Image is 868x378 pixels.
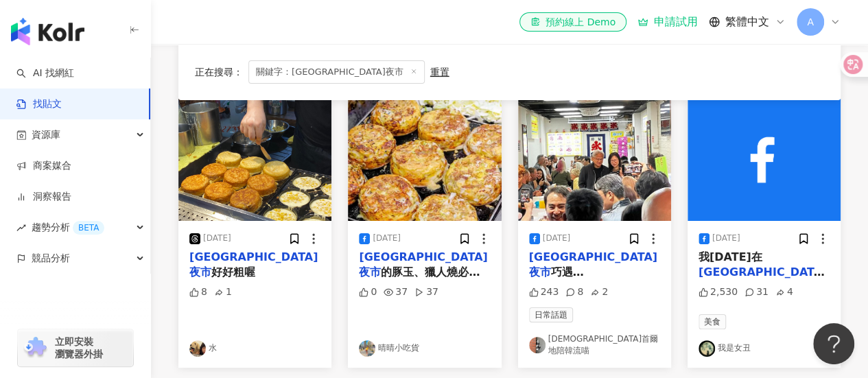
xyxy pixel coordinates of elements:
span: 的豚玉、獵人燒必吃🤤 [359,265,480,294]
mark: [GEOGRAPHIC_DATA]夜市 [359,250,487,279]
div: 8 [565,285,583,299]
div: 31 [744,285,769,299]
span: 繁體中文 [725,14,769,29]
a: 洞察報告 [16,190,71,204]
div: 2,530 [699,285,738,299]
img: post-image [518,99,671,221]
a: 申請試用 [637,15,698,29]
img: KOL Avatar [699,340,715,357]
div: 4 [775,285,793,299]
a: KOL Avatar[DEMOGRAPHIC_DATA]首爾地陪韓流喵 [529,333,660,357]
span: 趨勢分析 [32,212,104,243]
a: 預約線上 Demo [519,12,626,32]
span: 關鍵字：[GEOGRAPHIC_DATA]夜市 [248,60,425,84]
a: KOL Avatar水 [189,340,320,357]
div: [DATE] [712,233,740,244]
div: 預約線上 Demo [530,15,615,29]
div: 37 [384,285,408,299]
a: KOL Avatar晴晴小吃貨 [359,340,490,357]
img: KOL Avatar [359,340,375,357]
div: 37 [414,285,438,299]
mark: [GEOGRAPHIC_DATA]夜市 [189,250,318,279]
a: 商案媒合 [16,159,71,173]
iframe: Help Scout Beacon - Open [813,323,854,364]
img: logo [11,18,84,45]
span: 資源庫 [32,119,60,150]
img: post-image [178,99,331,221]
span: 好好粗喔 [211,265,255,279]
span: 立即安裝 瀏覽器外掛 [55,335,103,360]
div: 243 [529,285,559,299]
img: KOL Avatar [189,340,206,357]
mark: [GEOGRAPHIC_DATA]夜市 [529,250,657,279]
img: KOL Avatar [529,337,546,353]
div: [DATE] [373,233,401,244]
a: searchAI 找網紅 [16,67,74,80]
div: [DATE] [203,233,231,244]
span: 競品分析 [32,243,70,274]
div: 8 [189,285,207,299]
div: 1 [214,285,232,299]
img: post-image [348,99,501,221]
div: BETA [73,221,104,235]
span: 美食 [699,314,726,329]
span: 日常話題 [529,307,573,322]
a: chrome extension立即安裝 瀏覽器外掛 [18,329,133,366]
span: 我[DATE]在 [699,250,762,263]
div: 2 [590,285,608,299]
img: chrome extension [22,337,49,359]
span: 正在搜尋 ： [195,67,243,78]
div: [DATE] [543,233,571,244]
div: 重置 [430,67,449,78]
mark: [GEOGRAPHIC_DATA]夜市 [699,265,827,294]
span: A [807,14,814,29]
span: rise [16,223,26,233]
img: post-image [688,99,841,221]
a: KOL Avatar我是女丑 [699,340,830,357]
div: 0 [359,285,377,299]
a: 找貼文 [16,97,62,111]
